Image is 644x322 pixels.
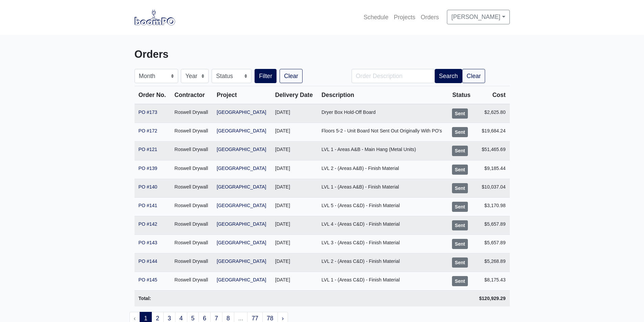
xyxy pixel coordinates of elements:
a: [PERSON_NAME] [447,10,509,24]
button: Search [435,69,462,83]
td: LVL 4 - (Areas C&D) - Finish Material [317,216,448,234]
a: [GEOGRAPHIC_DATA] [217,221,266,227]
div: Sent [452,202,468,212]
a: Schedule [361,10,391,25]
button: Filter [255,69,277,83]
td: Roswell Drywall [170,197,213,216]
td: Roswell Drywall [170,216,213,234]
td: LVL 5 - (Areas C&D) - Finish Material [317,197,448,216]
td: $9,185.44 [475,160,510,179]
strong: $120,929.29 [479,296,505,301]
a: [GEOGRAPHIC_DATA] [217,203,266,208]
td: Roswell Drywall [170,179,213,197]
a: PO #121 [139,147,158,152]
a: Projects [391,10,418,25]
td: [DATE] [271,123,317,142]
h3: Orders [135,48,317,61]
a: [GEOGRAPHIC_DATA] [217,277,266,282]
a: PO #144 [139,258,158,264]
td: LVL 1 - Areas A&B - Main Hang (Metal Units) [317,142,448,160]
a: PO #140 [139,184,158,190]
td: Roswell Drywall [170,160,213,179]
td: Floors 5-2 - Unit Board Not Sent Out Originally With PO's [317,123,448,142]
td: $2,625.80 [475,104,510,123]
td: $10,037.04 [475,179,510,197]
th: Cost [475,86,510,104]
td: [DATE] [271,234,317,253]
a: [GEOGRAPHIC_DATA] [217,147,266,152]
div: Sent [452,108,468,119]
td: LVL 1 - (Areas A&B) - Finish Material [317,179,448,197]
a: PO #139 [139,166,158,171]
a: PO #143 [139,240,158,245]
th: Status [448,86,475,104]
a: [GEOGRAPHIC_DATA] [217,166,266,171]
a: Orders [418,10,442,25]
td: Dryer Box Hold-Off Board [317,104,448,123]
a: Clear [462,69,485,83]
td: $19,684.24 [475,123,510,142]
div: Sent [452,183,468,193]
td: [DATE] [271,160,317,179]
input: Order Description [352,69,435,83]
td: $51,465.69 [475,142,510,160]
th: Order No. [135,86,171,104]
a: PO #142 [139,221,158,227]
a: [GEOGRAPHIC_DATA] [217,128,266,133]
div: Sent [452,220,468,230]
td: Roswell Drywall [170,253,213,272]
div: Sent [452,127,468,137]
td: Roswell Drywall [170,104,213,123]
th: Delivery Date [271,86,317,104]
td: [DATE] [271,197,317,216]
td: $5,268.89 [475,253,510,272]
td: Roswell Drywall [170,272,213,291]
td: $5,657.89 [475,216,510,234]
td: [DATE] [271,142,317,160]
th: Project [213,86,271,104]
div: Sent [452,239,468,249]
td: $8,175.43 [475,272,510,291]
img: boomPO [135,9,175,25]
div: Sent [452,257,468,268]
a: [GEOGRAPHIC_DATA] [217,240,266,245]
a: Clear [280,69,303,83]
td: $3,170.98 [475,197,510,216]
th: Contractor [170,86,213,104]
a: PO #145 [139,277,158,282]
td: Roswell Drywall [170,234,213,253]
td: Roswell Drywall [170,142,213,160]
td: Roswell Drywall [170,123,213,142]
a: PO #141 [139,203,158,208]
div: Sent [452,276,468,286]
td: [DATE] [271,253,317,272]
a: PO #172 [139,128,158,133]
td: LVL 2 - (Areas C&D) - Finish Material [317,253,448,272]
th: Description [317,86,448,104]
td: LVL 3 - (Areas C&D) - Finish Material [317,234,448,253]
td: $5,657.89 [475,234,510,253]
a: [GEOGRAPHIC_DATA] [217,258,266,264]
td: [DATE] [271,104,317,123]
td: LVL 1 - (Areas C&D) - Finish Material [317,272,448,291]
td: LVL 2 - (Areas A&B) - Finish Material [317,160,448,179]
strong: Total: [139,296,151,301]
div: Sent [452,146,468,156]
a: [GEOGRAPHIC_DATA] [217,184,266,190]
a: [GEOGRAPHIC_DATA] [217,109,266,115]
td: [DATE] [271,179,317,197]
a: PO #173 [139,109,158,115]
td: [DATE] [271,216,317,234]
div: Sent [452,165,468,175]
td: [DATE] [271,272,317,291]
